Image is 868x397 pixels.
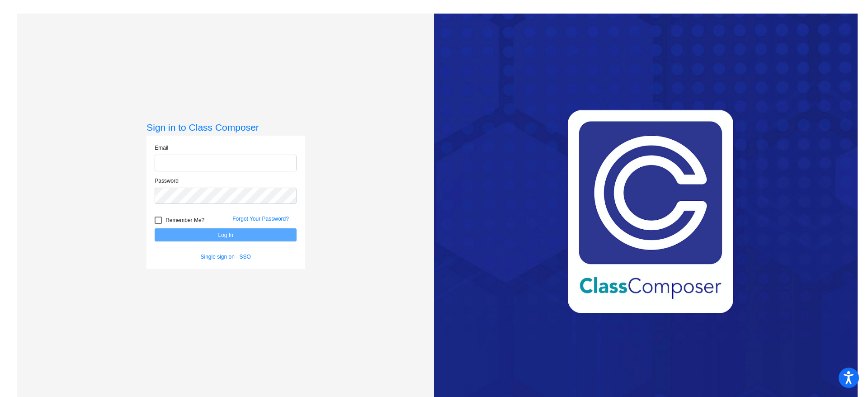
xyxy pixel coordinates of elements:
[155,177,179,185] label: Password
[165,215,204,226] span: Remember Me?
[155,228,297,241] button: Log In
[201,254,251,260] a: Single sign on - SSO
[232,216,289,222] a: Forgot Your Password?
[146,122,305,133] h3: Sign in to Class Composer
[155,144,168,152] label: Email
